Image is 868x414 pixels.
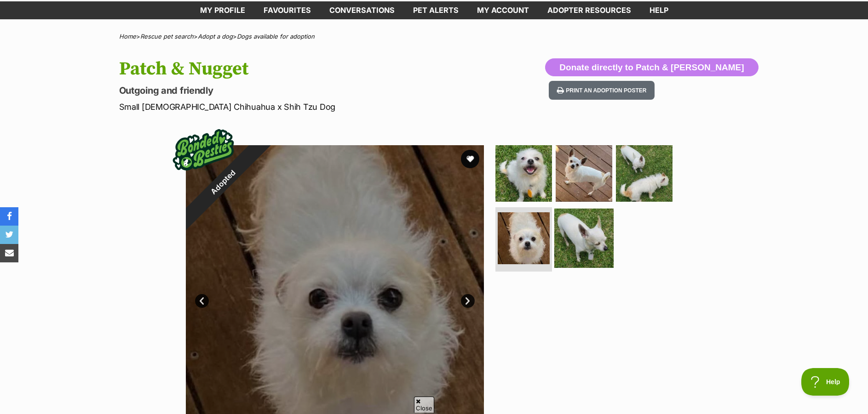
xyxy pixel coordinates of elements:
[556,145,612,202] img: Photo of Patch & Nugget
[167,113,240,187] img: bonded besties
[254,1,320,19] a: Favourites
[119,101,508,113] p: Small [DEMOGRAPHIC_DATA] Chihuahua x Shih Tzu Dog
[195,294,209,308] a: Prev
[140,33,194,40] a: Rescue pet search
[191,1,254,19] a: My profile
[461,294,475,308] a: Next
[538,1,640,19] a: Adopter resources
[616,145,673,202] img: Photo of Patch & Nugget
[640,1,678,19] a: Help
[495,145,552,202] img: Photo of Patch & Nugget
[404,1,468,19] a: Pet alerts
[498,212,550,264] img: Photo of Patch & Nugget
[554,209,614,268] img: Photo of Patch & Nugget
[801,368,850,396] iframe: Help Scout Beacon - Open
[320,1,404,19] a: conversations
[119,33,136,40] a: Home
[119,58,508,79] h1: Patch & Nugget
[96,33,772,40] div: > > >
[414,397,434,413] span: Close
[549,81,655,100] button: Print an adoption poster
[119,84,508,97] p: Outgoing and friendly
[468,1,538,19] a: My account
[237,33,315,40] a: Dogs available for adoption
[461,150,479,168] button: favourite
[545,58,758,77] button: Donate directly to Patch & [PERSON_NAME]
[198,33,233,40] a: Adopt a dog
